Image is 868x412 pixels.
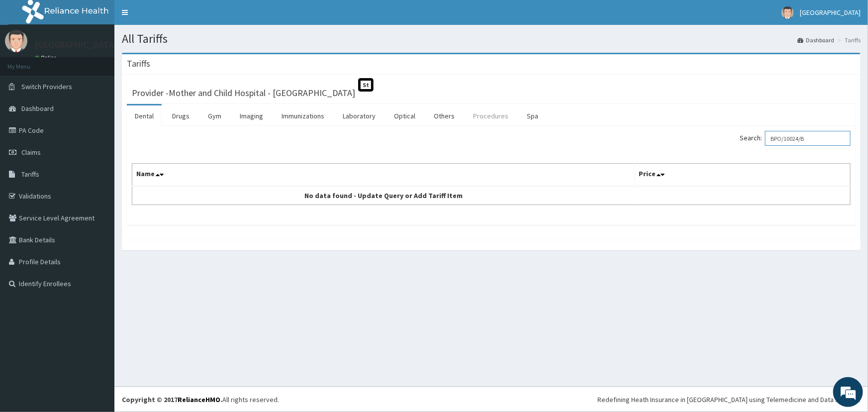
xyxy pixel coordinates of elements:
[597,395,861,405] div: Redefining Heath Insurance in [GEOGRAPHIC_DATA] using Telemedicine and Data Science!
[426,105,463,126] a: Others
[21,82,72,91] span: Switch Providers
[132,186,635,205] td: No data found - Update Query or Add Tariff Item
[797,36,834,44] a: Dashboard
[52,56,167,69] div: Chat with us now
[274,105,332,126] a: Immunizations
[122,395,222,404] strong: Copyright © 2017 .
[35,40,117,49] p: [GEOGRAPHIC_DATA]
[35,54,59,61] a: Online
[386,105,423,126] a: Optical
[127,105,162,126] a: Dental
[781,6,794,19] img: User Image
[132,89,355,98] h3: Provider - Mother and Child Hospital - [GEOGRAPHIC_DATA]
[132,164,635,187] th: Name
[740,131,851,146] label: Search:
[200,105,229,126] a: Gym
[765,131,851,146] input: Search:
[800,8,861,17] span: [GEOGRAPHIC_DATA]
[21,148,41,157] span: Claims
[21,170,39,179] span: Tariffs
[232,105,271,126] a: Imaging
[18,50,40,75] img: d_794563401_company_1708531726252_794563401
[164,105,197,126] a: Drugs
[114,387,868,412] footer: All rights reserved.
[178,395,220,404] a: RelianceHMO
[358,78,374,92] span: St
[21,104,54,113] span: Dashboard
[5,272,190,307] textarea: Type your message and hit 'Enter'
[335,105,384,126] a: Laboratory
[122,32,861,45] h1: All Tariffs
[635,164,850,187] th: Price
[163,5,187,29] div: Minimize live chat window
[58,125,137,226] span: We're online!
[465,105,516,126] a: Procedures
[5,30,27,52] img: User Image
[519,105,546,126] a: Spa
[835,36,861,44] li: Tariffs
[127,59,150,68] h3: Tariffs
